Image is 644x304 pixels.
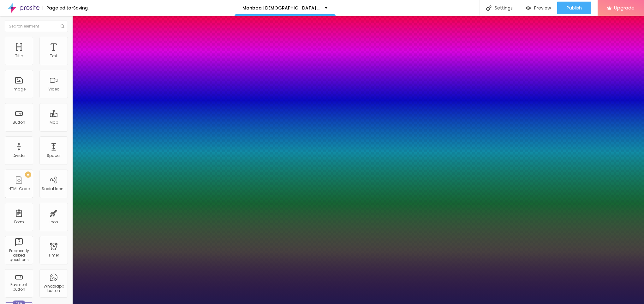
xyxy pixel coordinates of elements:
div: Whatsapp button [41,284,66,293]
button: Preview [519,2,557,14]
div: Page editor [43,6,73,10]
div: Text [50,54,57,58]
p: Manboa [DEMOGRAPHIC_DATA][MEDICAL_DATA] Capsules [GEOGRAPHIC_DATA] [242,6,320,10]
div: Video [48,87,59,91]
div: Payment button [6,282,31,292]
img: Icone [486,5,492,11]
span: Publish [567,5,582,10]
input: Search element [5,21,68,32]
img: Icone [61,24,64,28]
div: Social Icons [42,187,66,191]
div: Title [15,54,23,58]
div: Icon [50,220,58,224]
div: Form [14,220,24,224]
div: Image [13,87,26,91]
div: Map [50,120,58,125]
span: Upgrade [614,5,635,10]
img: view-1.svg [526,5,531,11]
div: Spacer [47,153,61,158]
button: Publish [557,2,591,14]
div: Saving... [73,6,91,10]
div: Timer [48,253,59,257]
div: HTML Code [9,187,30,191]
div: Divider [13,153,26,158]
div: Frequently asked questions [6,249,31,262]
div: Button [13,120,25,125]
span: Preview [534,5,551,10]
